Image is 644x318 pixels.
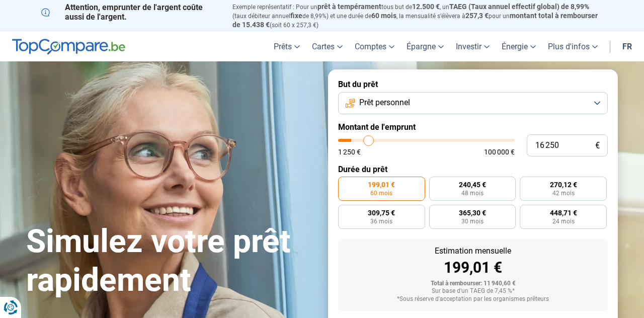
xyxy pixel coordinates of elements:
[232,12,598,29] span: montant total à rembourser de 15.438 €
[349,32,400,61] a: Comptes
[459,181,486,188] span: 240,45 €
[461,190,484,196] span: 48 mois
[465,12,489,20] span: 257,3 €
[346,247,600,255] div: Estimation mensuelle
[317,3,381,11] span: prêt à tempérament
[616,32,638,61] a: fr
[484,148,515,155] span: 100 000 €
[338,165,608,174] label: Durée du prêt
[552,190,575,196] span: 42 mois
[371,12,396,20] span: 60 mois
[459,209,486,216] span: 365,30 €
[368,209,395,216] span: 309,75 €
[232,3,603,29] p: Exemple représentatif : Pour un tous but de , un (taux débiteur annuel de 8,99%) et une durée de ...
[268,32,306,61] a: Prêts
[496,32,542,61] a: Énergie
[400,32,450,61] a: Épargne
[346,260,600,275] div: 199,01 €
[26,222,316,300] h1: Simulez votre prêt rapidement
[338,148,361,155] span: 1 250 €
[550,181,577,188] span: 270,12 €
[346,296,600,303] div: *Sous réserve d'acceptation par les organismes prêteurs
[346,280,600,287] div: Total à rembourser: 11 940,60 €
[370,190,392,196] span: 60 mois
[450,32,496,61] a: Investir
[290,12,302,20] span: fixe
[306,32,349,61] a: Cartes
[552,218,575,224] span: 24 mois
[338,122,608,132] label: Montant de l'emprunt
[338,92,608,114] button: Prêt personnel
[461,218,484,224] span: 30 mois
[412,3,440,11] span: 12.500 €
[359,97,410,108] span: Prêt personnel
[595,141,600,150] span: €
[368,181,395,188] span: 199,01 €
[346,288,600,295] div: Sur base d'un TAEG de 7,45 %*
[12,39,125,55] img: TopCompare
[338,79,608,89] label: But du prêt
[542,32,604,61] a: Plus d'infos
[550,209,577,216] span: 448,71 €
[370,218,392,224] span: 36 mois
[41,3,220,22] p: Attention, emprunter de l'argent coûte aussi de l'argent.
[449,3,589,11] span: TAEG (Taux annuel effectif global) de 8,99%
